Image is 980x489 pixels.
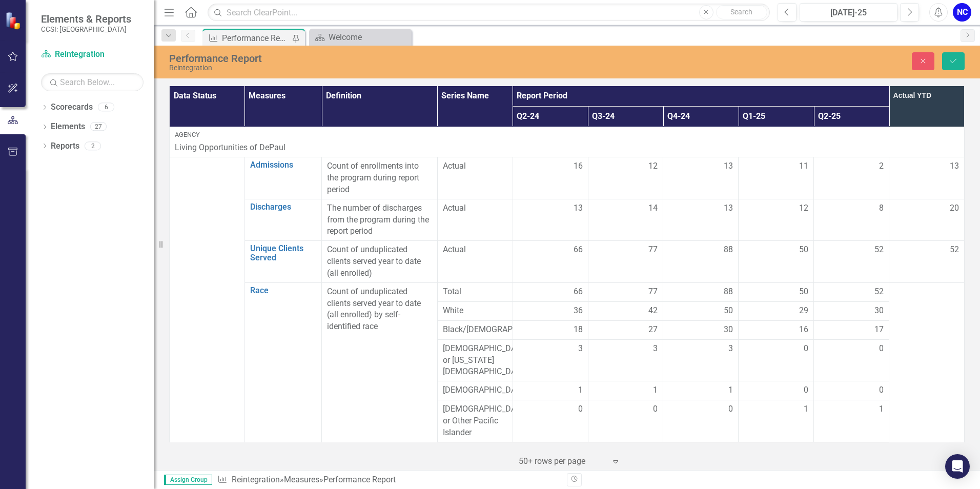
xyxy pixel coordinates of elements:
[653,343,658,355] span: 3
[800,3,897,22] button: [DATE]-25
[5,12,23,30] img: ClearPoint Strategy
[169,64,615,72] div: Reintegration
[724,305,733,317] span: 50
[728,384,733,396] span: 1
[716,5,767,19] button: Search
[648,202,658,214] span: 14
[648,286,658,298] span: 77
[953,3,971,22] button: NC
[648,244,658,256] span: 77
[327,244,432,279] p: Count of unduplicated clients served year to date (all enrolled)
[327,160,432,196] div: Count of enrollments into the program during report period
[443,244,507,256] span: Actual
[443,384,507,396] span: [DEMOGRAPHIC_DATA]
[945,454,970,479] div: Open Intercom Messenger
[443,286,507,298] span: Total
[648,160,658,172] span: 12
[950,161,959,171] span: 13
[874,305,884,317] span: 30
[799,324,808,336] span: 16
[728,403,733,415] span: 0
[90,123,107,131] div: 27
[804,384,808,396] span: 0
[950,203,959,213] span: 20
[312,31,409,44] a: Welcome
[217,474,559,486] div: » »
[724,244,733,256] span: 88
[799,244,808,256] span: 50
[51,121,85,133] a: Elements
[250,160,316,170] a: Admissions
[799,202,808,214] span: 12
[574,305,583,317] span: 36
[208,4,770,22] input: Search ClearPoint...
[879,403,884,415] span: 1
[799,305,808,317] span: 29
[879,343,884,355] span: 0
[443,343,507,378] span: [DEMOGRAPHIC_DATA] or [US_STATE][DEMOGRAPHIC_DATA]
[284,475,319,484] a: Measures
[574,286,583,298] span: 66
[874,324,884,336] span: 17
[799,160,808,172] span: 11
[175,142,959,154] p: Living Opportunities of DePaul
[327,286,432,333] p: Count of unduplicated clients served year to date (all enrolled) by self-identified race
[232,475,280,484] a: Reintegration
[98,103,114,112] div: 6
[724,324,733,336] span: 30
[874,244,884,256] span: 52
[724,202,733,214] span: 13
[950,244,959,254] span: 52
[175,130,959,139] div: Agency
[85,141,101,150] div: 2
[574,324,583,336] span: 18
[51,140,79,152] a: Reports
[443,202,507,214] span: Actual
[799,286,808,298] span: 50
[724,160,733,172] span: 13
[730,8,752,16] span: Search
[879,384,884,396] span: 0
[51,101,93,113] a: Scorecards
[648,324,658,336] span: 27
[574,202,583,214] span: 13
[41,73,144,91] input: Search Below...
[574,160,583,172] span: 16
[443,324,507,336] span: Black/[DEMOGRAPHIC_DATA]
[578,384,583,396] span: 1
[41,25,131,33] small: CCSI: [GEOGRAPHIC_DATA]
[41,49,144,60] a: Reintegration
[329,31,409,44] div: Welcome
[804,403,808,415] span: 1
[879,202,884,214] span: 8
[653,403,658,415] span: 0
[803,7,894,19] div: [DATE]-25
[443,403,507,439] span: [DEMOGRAPHIC_DATA] or Other Pacific Islander
[169,53,615,64] div: Performance Report
[250,244,316,262] a: Unique Clients Served
[804,343,808,355] span: 0
[443,160,507,172] span: Actual
[323,475,396,484] div: Performance Report
[724,286,733,298] span: 88
[728,343,733,355] span: 3
[653,384,658,396] span: 1
[250,202,316,212] a: Discharges
[578,403,583,415] span: 0
[222,32,290,45] div: Performance Report
[874,286,884,298] span: 52
[574,244,583,256] span: 66
[648,305,658,317] span: 42
[250,286,316,295] a: Race
[164,475,212,485] span: Assign Group
[879,160,884,172] span: 2
[41,13,131,25] span: Elements & Reports
[327,202,432,238] div: The number of discharges from the program during the report period
[578,343,583,355] span: 3
[443,305,507,317] span: White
